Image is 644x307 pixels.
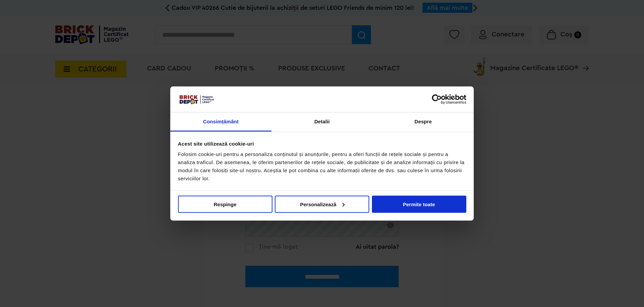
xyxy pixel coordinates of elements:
img: siglă [178,94,215,105]
button: Personalizează [275,195,369,213]
button: Permite toate [372,195,466,213]
a: Usercentrics Cookiebot - opens in a new window [407,94,466,104]
a: Consimțământ [170,113,271,132]
div: Acest site utilizează cookie-uri [178,140,466,148]
a: Despre [373,113,474,132]
button: Respinge [178,195,272,213]
div: Folosim cookie-uri pentru a personaliza conținutul și anunțurile, pentru a oferi funcții de rețel... [178,150,466,183]
a: Detalii [271,113,373,132]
